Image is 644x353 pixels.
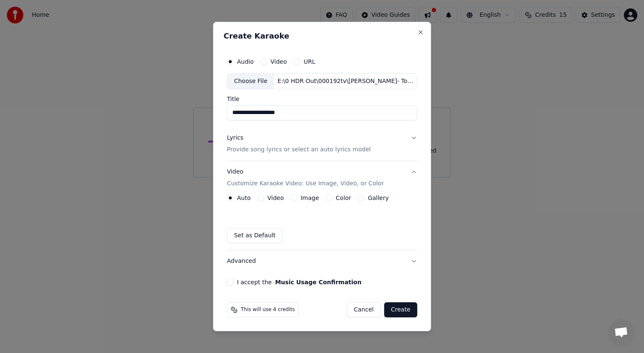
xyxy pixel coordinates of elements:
button: Advanced [227,250,417,272]
div: VideoCustomize Karaoke Video: Use Image, Video, or Color [227,195,417,250]
h2: Create Karaoke [223,32,421,40]
button: Set as Default [227,228,283,243]
label: Color [336,195,351,201]
span: This will use 4 credits [241,306,295,313]
label: URL [304,59,315,65]
div: Video [227,168,384,188]
p: Provide song lyrics or select an auto lyrics model [227,145,371,154]
button: Cancel [347,302,381,317]
label: Video [270,59,287,65]
button: LyricsProvide song lyrics or select an auto lyrics model [227,127,417,161]
label: Title [227,96,417,102]
label: Auto [237,195,251,201]
div: Choose File [227,74,274,89]
label: Gallery [368,195,389,201]
label: Audio [237,59,254,65]
div: E:\0 HDR Out\000192tv\[PERSON_NAME]- Toy Sack.mp3 [274,77,417,86]
label: I accept the [237,279,361,285]
div: Lyrics [227,134,243,142]
label: Image [301,195,319,201]
button: Create [384,302,417,317]
button: I accept the [275,279,361,285]
p: Customize Karaoke Video: Use Image, Video, or Color [227,179,384,188]
button: VideoCustomize Karaoke Video: Use Image, Video, or Color [227,161,417,195]
label: Video [267,195,284,201]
